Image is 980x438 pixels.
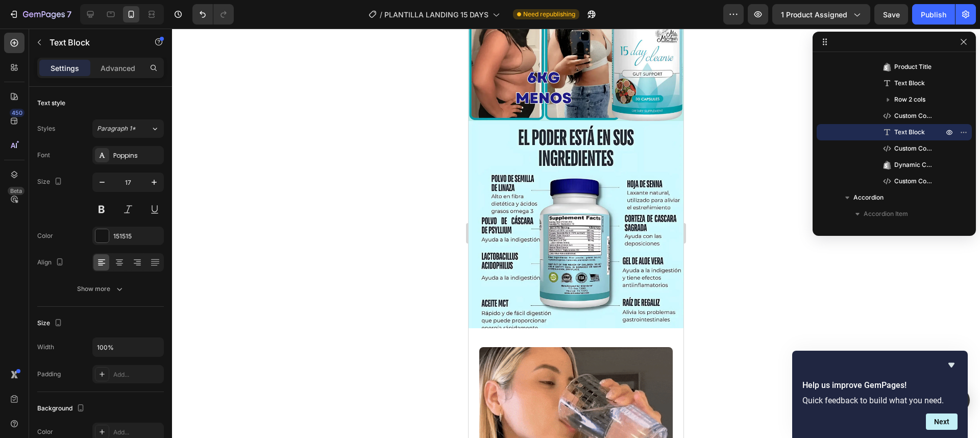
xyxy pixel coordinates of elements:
[50,36,136,48] p: Text Block
[802,359,958,430] div: Help us improve GemPages!
[945,359,958,371] button: Hide survey
[894,143,933,154] span: Custom Code
[37,370,61,379] div: Padding
[93,338,163,356] input: Auto
[37,256,66,270] div: Align
[772,4,870,25] button: 1 product assigned
[894,160,933,170] span: Dynamic Checkout
[894,111,933,121] span: Custom Code
[781,9,847,20] span: 1 product assigned
[37,343,54,352] div: Width
[113,428,161,437] div: Add...
[113,232,161,241] div: 151515
[37,99,65,108] div: Text style
[384,9,488,20] span: PLANTILLA LANDING 15 DAYS
[37,427,53,436] div: Color
[912,4,955,25] button: Publish
[37,317,64,330] div: Size
[380,9,382,20] span: /
[8,187,24,195] div: Beta
[51,63,79,74] p: Settings
[894,62,932,72] span: Product Title
[37,280,164,298] button: Show more
[77,284,125,294] div: Show more
[853,192,884,203] span: Accordion
[469,29,683,438] iframe: Design area
[67,8,71,20] p: 7
[37,402,87,416] div: Background
[37,175,64,189] div: Size
[101,63,135,74] p: Advanced
[37,151,50,160] div: Font
[113,370,161,379] div: Add...
[864,209,908,219] span: Accordion Item
[192,4,234,25] div: Undo/Redo
[874,4,908,25] button: Save
[4,4,76,25] button: 7
[894,94,925,105] span: Row 2 cols
[802,396,958,405] p: Quick feedback to build what you need.
[10,109,24,117] div: 450
[37,231,53,240] div: Color
[894,127,925,137] span: Text Block
[926,413,958,430] button: Next question
[802,379,958,392] h2: Help us improve GemPages!
[92,119,164,138] button: Paragraph 1*
[921,9,946,20] div: Publish
[113,151,161,160] div: Poppins
[97,124,136,133] span: Paragraph 1*
[894,176,933,186] span: Custom Code
[523,10,575,19] span: Need republishing
[894,78,925,88] span: Text Block
[37,124,55,133] div: Styles
[883,10,900,19] span: Save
